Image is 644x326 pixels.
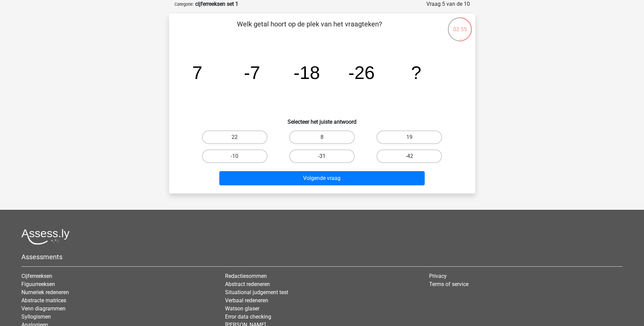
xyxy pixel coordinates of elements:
a: Abstract redeneren [225,281,270,287]
tspan: 7 [192,62,202,83]
h5: Assessments [21,253,623,261]
label: -31 [289,149,355,163]
a: Syllogismen [21,313,51,320]
a: Cijferreeksen [21,273,52,279]
a: Redactiesommen [225,273,267,279]
strong: cijferreeksen set 1 [195,1,238,7]
tspan: -7 [244,62,260,83]
button: Volgende vraag [219,171,425,185]
label: 19 [376,130,442,144]
a: Situational judgement test [225,289,288,296]
a: Privacy [429,273,447,279]
a: Error data checking [225,313,271,320]
label: 22 [202,130,268,144]
label: 8 [289,130,355,144]
p: Welk getal hoort op de plek van het vraagteken? [180,19,439,39]
tspan: -18 [293,62,320,83]
div: 02:55 [447,17,473,34]
a: Verbaal redeneren [225,297,268,304]
label: -42 [376,149,442,163]
a: Abstracte matrices [21,297,66,304]
h6: Selecteer het juiste antwoord [180,113,464,125]
a: Watson glaser [225,305,259,312]
a: Figuurreeksen [21,281,55,287]
a: Venn diagrammen [21,305,66,312]
img: Assessly logo [21,229,70,245]
a: Terms of service [429,281,468,287]
tspan: -26 [348,62,375,83]
small: Categorie: [174,2,194,7]
tspan: ? [411,62,421,83]
label: -10 [202,149,268,163]
a: Numeriek redeneren [21,289,69,296]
